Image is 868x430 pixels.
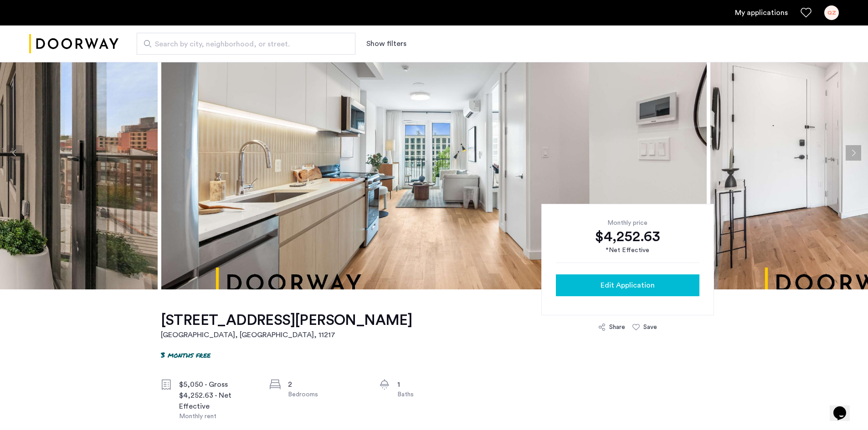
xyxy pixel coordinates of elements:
[161,16,707,289] img: apartment
[556,218,699,228] div: Monthly price
[179,390,256,412] div: $4,252.63 - Net Effective
[397,390,474,399] div: Baths
[29,27,118,61] img: logo
[161,349,211,360] p: 3 months free
[179,412,256,421] div: Monthly rent
[7,145,22,161] button: Previous apartment
[161,329,412,340] h2: [GEOGRAPHIC_DATA], [GEOGRAPHIC_DATA] , 11217
[601,280,655,291] span: Edit Application
[29,27,118,61] a: Cazamio logo
[556,274,699,296] button: button
[556,228,699,246] div: $4,252.63
[161,311,412,329] h1: [STREET_ADDRESS][PERSON_NAME]
[155,39,330,50] span: Search by city, neighborhood, or street.
[824,5,839,20] div: QZ
[179,379,256,390] div: $5,050 - Gross
[137,33,355,55] input: Apartment Search
[735,7,788,18] a: My application
[643,323,657,332] div: Save
[830,394,859,421] iframe: chat widget
[801,7,812,18] a: Favorites
[288,379,365,390] div: 2
[556,246,699,255] div: *Net Effective
[397,379,474,390] div: 1
[366,38,406,49] button: Show or hide filters
[288,390,365,399] div: Bedrooms
[161,311,412,340] a: [STREET_ADDRESS][PERSON_NAME][GEOGRAPHIC_DATA], [GEOGRAPHIC_DATA], 11217
[846,145,861,161] button: Next apartment
[609,323,625,332] div: Share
